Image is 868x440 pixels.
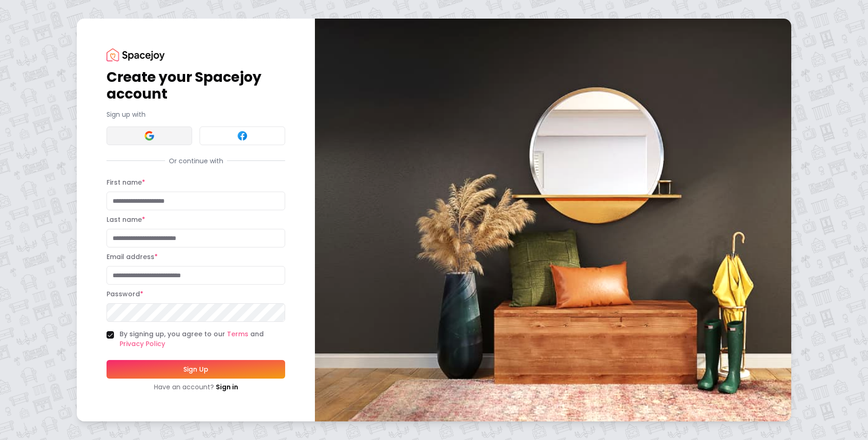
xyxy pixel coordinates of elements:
a: Privacy Policy [120,339,165,348]
a: Sign in [216,382,238,392]
label: By signing up, you agree to our and [120,329,285,349]
img: Facebook signin [237,130,248,141]
label: Email address [107,252,158,261]
label: Last name [107,215,145,224]
label: First name [107,178,145,187]
label: Password [107,289,143,299]
img: banner [315,19,791,421]
div: Have an account? [107,382,285,392]
img: Spacejoy Logo [107,48,165,61]
span: Or continue with [165,156,227,166]
a: Terms [227,329,248,339]
p: Sign up with [107,110,285,119]
img: Google signin [144,130,155,141]
h1: Create your Spacejoy account [107,69,285,102]
button: Sign Up [107,360,285,379]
